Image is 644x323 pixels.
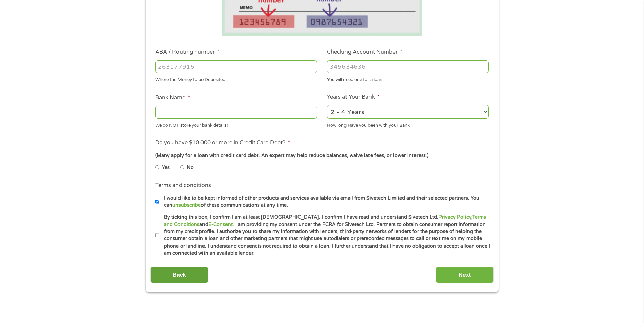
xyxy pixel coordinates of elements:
input: 345634636 [327,60,489,73]
a: unsubscribe [172,202,201,208]
label: Years at Your Bank [327,94,380,101]
label: Terms and conditions [155,182,211,189]
label: Checking Account Number [327,49,402,56]
label: No [187,164,194,171]
input: Next [436,267,494,283]
div: Where the Money to be Deposited [155,74,317,84]
a: Terms and Conditions [164,214,486,227]
label: I would like to be kept informed of other products and services available via email from Sivetech... [159,194,491,209]
a: E-Consent [208,222,233,227]
label: Do you have $10,000 or more in Credit Card Debt? [155,139,290,146]
label: By ticking this box, I confirm I am at least [DEMOGRAPHIC_DATA]. I confirm I have read and unders... [159,214,491,257]
input: Back [150,267,208,283]
label: Yes [162,164,170,171]
label: ABA / Routing number [155,49,219,56]
label: Bank Name [155,94,190,101]
input: 263177916 [155,60,317,73]
div: How long Have you been with your Bank [327,120,489,129]
a: Privacy Policy [438,214,471,220]
div: We do NOT store your bank details! [155,120,317,129]
div: You will need one for a loan. [327,74,489,84]
div: (Many apply for a loan with credit card debt. An expert may help reduce balances, waive late fees... [155,152,488,159]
